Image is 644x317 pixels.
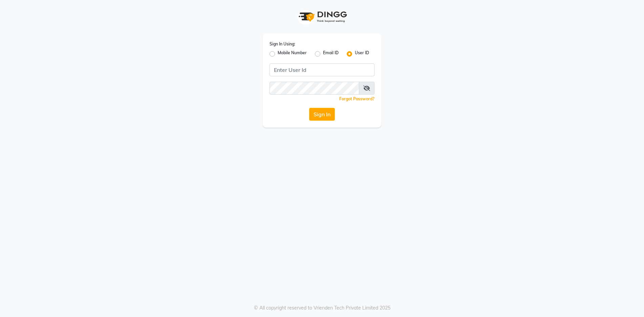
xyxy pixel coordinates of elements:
button: Sign In [309,108,335,121]
img: logo1.svg [295,7,349,27]
label: Sign In Using: [270,41,295,47]
label: Mobile Number [278,50,307,58]
label: User ID [355,50,369,58]
input: Username [270,82,359,95]
label: Email ID [323,50,339,58]
input: Username [270,63,374,76]
a: Forgot Password? [339,96,374,101]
